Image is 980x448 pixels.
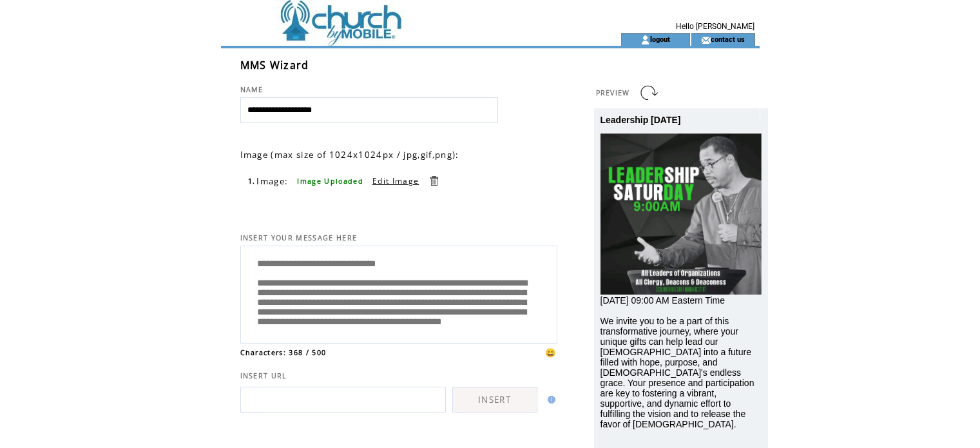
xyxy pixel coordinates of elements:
a: logout [650,35,670,43]
a: contact us [711,35,745,43]
span: INSERT YOUR MESSAGE HERE [240,233,358,242]
span: Leadership [DATE] [600,115,681,125]
span: Image Uploaded [297,177,363,186]
img: account_icon.gif [640,35,650,45]
span: NAME [240,85,264,94]
span: MMS Wizard [240,58,309,72]
span: 1. [248,177,256,186]
span: Hello [PERSON_NAME] [676,22,754,31]
span: Image: [256,175,288,187]
a: Delete this item [428,175,440,187]
span: 😀 [545,347,557,358]
span: Characters: 368 / 500 [240,348,327,357]
a: INSERT [452,387,537,413]
span: Image (max size of 1024x1024px / jpg,gif,png): [240,149,459,161]
a: Edit Image [372,175,419,186]
span: PREVIEW [596,88,630,97]
span: INSERT URL [240,371,287,380]
img: contact_us_icon.gif [701,35,711,45]
img: help.gif [544,396,555,404]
